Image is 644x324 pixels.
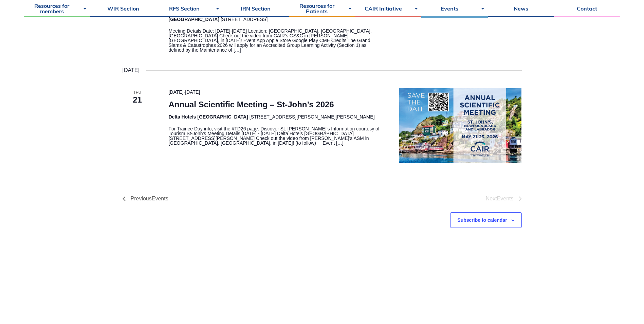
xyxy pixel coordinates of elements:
[123,196,168,201] a: Previous Events
[168,89,200,95] time: -
[185,89,200,95] span: [DATE]
[168,29,383,52] p: Meeting Details Date: [DATE]-[DATE] Location: [GEOGRAPHIC_DATA], [GEOGRAPHIC_DATA], [GEOGRAPHIC_D...
[168,100,334,109] a: Annual Scientific Meeting – St-John’s 2026
[123,66,140,75] time: [DATE]
[168,89,183,95] span: [DATE]
[152,196,168,201] span: Events
[221,17,268,22] span: [STREET_ADDRESS]
[123,90,152,95] span: Thu
[168,126,383,145] p: For Trainee Day info, visit the #TD26 page. Discover St. [PERSON_NAME]'s Information courtesy of ...
[399,88,521,163] img: Capture d’écran 2025-06-06 150827
[168,114,248,120] span: Delta Hotels [GEOGRAPHIC_DATA]
[457,217,507,223] button: Subscribe to calendar
[131,196,168,201] span: Previous
[123,94,152,106] span: 21
[250,114,375,120] span: [STREET_ADDRESS][PERSON_NAME][PERSON_NAME]
[168,17,219,22] span: [GEOGRAPHIC_DATA]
